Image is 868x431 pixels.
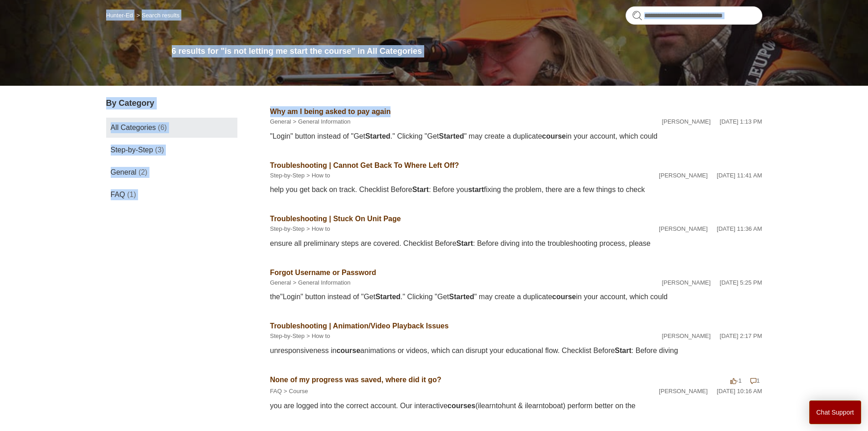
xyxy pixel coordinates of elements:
[270,171,305,180] li: Step-by-Step
[659,224,708,234] li: [PERSON_NAME]
[270,332,305,341] li: Step-by-Step
[717,388,762,395] time: 07/28/2022, 10:16
[270,291,762,302] div: the"Login" button instead of "Get ." Clicking "Get " may create a duplicate in your account, whic...
[106,97,237,109] h3: By Category
[298,118,350,125] a: General Information
[270,172,305,179] a: Step-by-Step
[106,185,237,205] a: FAQ (1)
[312,172,330,179] a: How to
[282,387,308,396] li: Course
[127,191,136,198] span: (1)
[111,124,156,131] span: All Categories
[615,347,631,354] em: Start
[447,402,475,410] em: courses
[270,161,459,169] a: Troubleshooting | Cannot Get Back To Where Left Off?
[270,345,762,356] div: unresponsiveness in animations or videos, which can disrupt your educational flow. Checklist Befo...
[106,140,237,160] a: Step-by-Step (3)
[412,186,429,193] em: Start
[717,225,762,232] time: 05/15/2024, 11:36
[270,269,376,276] a: Forgot Username or Password
[270,278,291,287] li: General
[717,172,762,179] time: 05/15/2024, 11:41
[750,377,760,384] span: 1
[312,225,330,232] a: How to
[106,118,237,138] a: All Categories (6)
[298,279,350,286] a: General Information
[659,387,708,396] li: [PERSON_NAME]
[111,168,137,176] span: General
[720,118,762,125] time: 04/08/2025, 13:13
[720,279,762,286] time: 05/20/2025, 17:25
[106,12,133,19] a: Hunter-Ed
[106,162,237,182] a: General (2)
[270,118,291,125] a: General
[111,191,125,198] span: FAQ
[270,184,762,195] div: help you get back on track. Checklist Before : Before you fixing the problem, there are a few thi...
[457,239,473,247] em: Start
[662,278,711,287] li: [PERSON_NAME]
[270,388,282,395] a: FAQ
[270,117,291,126] li: General
[291,278,351,287] li: General Information
[720,332,762,339] time: 05/15/2024, 14:17
[270,215,401,223] a: Troubleshooting | Stuck On Unit Page
[172,45,762,57] h1: 6 results for "is not letting me start the course" in All Categories
[304,224,330,234] li: How to
[270,131,762,142] div: "Login" button instead of "Get ." Clicking "Get " may create a duplicate in your account, which c...
[449,293,474,301] em: Started
[270,387,282,396] li: FAQ
[139,168,148,176] span: (2)
[312,332,330,339] a: How to
[626,6,762,25] input: Search
[270,108,391,115] a: Why am I being asked to pay again
[270,400,762,411] div: you are logged into the correct account. Our interactive (ilearntohunt & ilearntoboat) perform be...
[439,132,464,140] em: Started
[659,171,708,180] li: [PERSON_NAME]
[468,186,484,193] em: start
[304,332,330,341] li: How to
[111,146,153,154] span: Step-by-Step
[662,117,711,126] li: [PERSON_NAME]
[542,132,566,140] em: course
[106,12,135,19] li: Hunter-Ed
[336,347,360,354] em: course
[270,224,305,234] li: Step-by-Step
[291,117,351,126] li: General Information
[270,238,762,249] div: ensure all preliminary steps are covered. Checklist Before : Before diving into the troubleshooti...
[375,293,401,301] em: Started
[134,12,180,19] li: Search results
[270,225,305,232] a: Step-by-Step
[304,171,330,180] li: How to
[158,124,167,131] span: (6)
[552,293,576,301] em: course
[809,400,862,424] button: Chat Support
[270,322,449,330] a: Troubleshooting | Animation/Video Playback Issues
[662,332,711,341] li: [PERSON_NAME]
[155,146,164,154] span: (3)
[270,279,291,286] a: General
[270,376,442,384] a: None of my progress was saved, where did it go?
[365,132,390,140] em: Started
[289,388,308,395] a: Course
[730,377,742,384] span: -1
[270,332,305,339] a: Step-by-Step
